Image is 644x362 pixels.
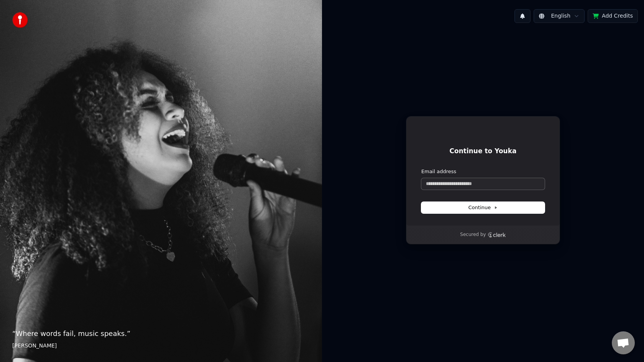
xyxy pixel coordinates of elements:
[460,232,486,238] p: Secured by
[12,328,310,339] p: “ Where words fail, music speaks. ”
[421,168,456,175] label: Email address
[12,342,310,350] footer: [PERSON_NAME]
[468,204,498,211] span: Continue
[421,147,545,156] h1: Continue to Youka
[12,12,28,28] img: youka
[421,202,545,213] button: Continue
[588,9,638,23] button: Add Credits
[488,232,506,238] a: Clerk logo
[612,331,635,354] div: Open chat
